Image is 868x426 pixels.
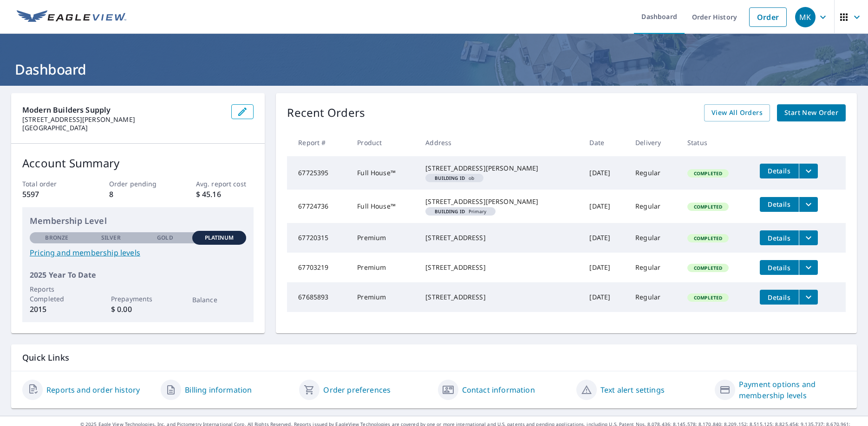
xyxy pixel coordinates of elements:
[429,209,492,214] span: Primary
[760,197,799,212] button: detailsBtn-67724736
[418,129,582,156] th: Address
[185,384,252,395] a: Billing information
[196,189,254,200] p: $ 45.16
[323,384,391,395] a: Order preferences
[582,129,628,156] th: Date
[11,60,857,79] h1: Dashboard
[711,107,763,119] span: View All Orders
[287,104,365,121] p: Recent Orders
[30,215,246,227] p: Membership Level
[582,223,628,253] td: [DATE]
[765,166,793,175] span: Details
[784,107,838,119] span: Start New Order
[688,170,728,177] span: Completed
[628,156,680,190] td: Regular
[101,234,121,242] p: Silver
[350,223,418,253] td: Premium
[30,284,84,304] p: Reports Completed
[688,294,728,301] span: Completed
[350,156,418,190] td: Full House™
[680,129,752,156] th: Status
[22,189,80,200] p: 5597
[205,234,234,242] p: Platinum
[425,263,574,272] div: [STREET_ADDRESS]
[582,190,628,223] td: [DATE]
[22,115,224,124] p: [STREET_ADDRESS][PERSON_NAME]
[30,269,246,280] p: 2025 Year To Date
[749,7,787,27] a: Order
[30,304,84,315] p: 2015
[350,129,418,156] th: Product
[435,209,465,214] em: Building ID
[688,265,728,271] span: Completed
[582,156,628,190] td: [DATE]
[462,384,535,395] a: Contact information
[287,129,350,156] th: Report #
[799,164,818,178] button: filesDropdownBtn-67725395
[429,176,480,180] span: ob
[22,179,80,189] p: Total order
[628,223,680,253] td: Regular
[425,164,574,173] div: [STREET_ADDRESS][PERSON_NAME]
[22,124,224,132] p: [GEOGRAPHIC_DATA]
[350,253,418,282] td: Premium
[799,230,818,245] button: filesDropdownBtn-67720315
[688,203,728,210] span: Completed
[45,234,68,242] p: Bronze
[765,200,793,209] span: Details
[425,197,574,206] div: [STREET_ADDRESS][PERSON_NAME]
[777,104,846,121] a: Start New Order
[111,294,165,304] p: Prepayments
[22,104,224,115] p: Modern Builders Supply
[22,352,846,363] p: Quick Links
[600,384,665,395] a: Text alert settings
[109,179,167,189] p: Order pending
[111,304,165,315] p: $ 0.00
[760,290,799,305] button: detailsBtn-67685893
[688,235,728,242] span: Completed
[704,104,770,121] a: View All Orders
[22,155,254,172] p: Account Summary
[760,164,799,178] button: detailsBtn-67725395
[628,253,680,282] td: Regular
[765,263,793,272] span: Details
[739,379,846,401] a: Payment options and membership levels
[350,282,418,312] td: Premium
[17,10,126,24] img: EV Logo
[582,282,628,312] td: [DATE]
[765,234,793,242] span: Details
[760,260,799,275] button: detailsBtn-67703219
[799,260,818,275] button: filesDropdownBtn-67703219
[157,234,173,242] p: Gold
[30,247,246,258] a: Pricing and membership levels
[287,223,350,253] td: 67720315
[287,282,350,312] td: 67685893
[425,233,574,242] div: [STREET_ADDRESS]
[765,293,793,302] span: Details
[46,384,140,395] a: Reports and order history
[425,292,574,302] div: [STREET_ADDRESS]
[799,290,818,305] button: filesDropdownBtn-67685893
[795,7,816,27] div: MK
[287,156,350,190] td: 67725395
[287,190,350,223] td: 67724736
[582,253,628,282] td: [DATE]
[109,189,167,200] p: 8
[760,230,799,245] button: detailsBtn-67720315
[628,190,680,223] td: Regular
[799,197,818,212] button: filesDropdownBtn-67724736
[350,190,418,223] td: Full House™
[628,282,680,312] td: Regular
[628,129,680,156] th: Delivery
[192,295,247,305] p: Balance
[196,179,254,189] p: Avg. report cost
[435,176,465,180] em: Building ID
[287,253,350,282] td: 67703219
